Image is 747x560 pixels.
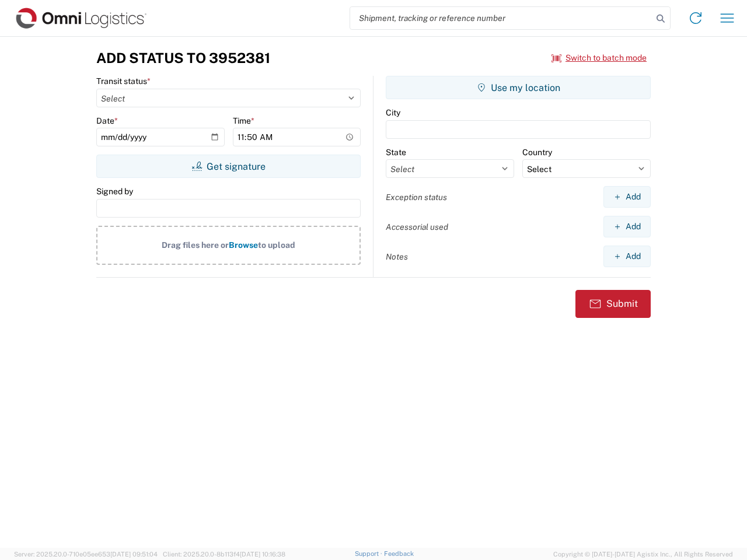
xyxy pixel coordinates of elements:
[553,549,733,559] span: Copyright © [DATE]-[DATE] Agistix Inc., All Rights Reserved
[355,550,384,557] a: Support
[240,551,285,558] span: [DATE] 10:16:38
[551,48,647,68] button: Switch to batch mode
[162,240,229,250] span: Drag files here or
[386,76,651,99] button: Use my location
[14,551,158,558] span: Server: 2025.20.0-710e05ee653
[386,192,447,202] label: Exception status
[96,155,361,178] button: Get signature
[233,116,254,126] label: Time
[96,76,151,86] label: Transit status
[384,550,414,557] a: Feedback
[522,147,552,157] label: Country
[110,551,158,558] span: [DATE] 09:51:04
[386,222,448,232] label: Accessorial used
[163,551,285,558] span: Client: 2025.20.0-8b113f4
[603,246,651,267] button: Add
[603,186,651,208] button: Add
[386,251,408,262] label: Notes
[603,216,651,237] button: Add
[350,7,652,29] input: Shipment, tracking or reference number
[229,240,258,250] span: Browse
[96,50,270,66] h3: Add Status to 3952381
[386,147,406,157] label: State
[96,186,133,197] label: Signed by
[386,107,400,118] label: City
[96,116,118,126] label: Date
[258,240,295,250] span: to upload
[575,290,651,318] button: Submit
